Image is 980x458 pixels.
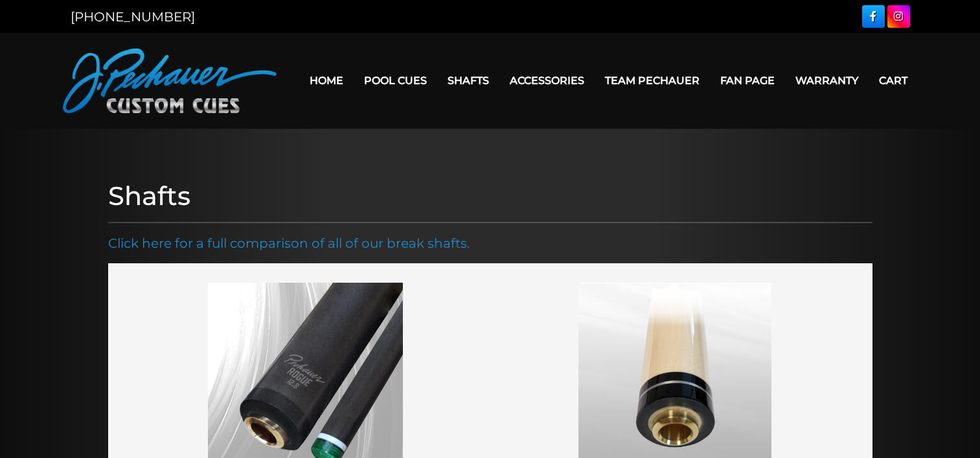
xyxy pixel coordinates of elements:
a: Team Pechauer [595,64,710,97]
a: Home [299,64,354,97]
a: Cart [869,64,918,97]
a: Fan Page [710,64,785,97]
a: Pool Cues [354,64,437,97]
a: Warranty [785,64,869,97]
a: Accessories [499,64,595,97]
img: Pechauer Custom Cues [63,49,277,113]
a: Click here for a full comparison of all of our break shafts. [108,235,470,251]
a: Shafts [437,64,499,97]
h1: Shafts [108,180,872,212]
a: [PHONE_NUMBER] [71,9,195,25]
